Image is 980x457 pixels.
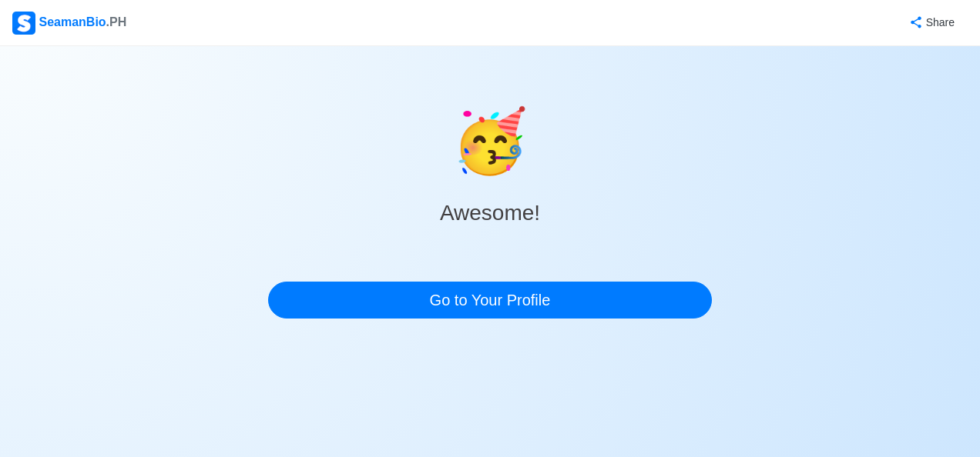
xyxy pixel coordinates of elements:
[106,15,127,28] span: .PH
[268,282,712,319] a: Go to Your Profile
[12,12,126,35] div: SeamanBio
[12,12,35,35] img: Logo
[451,95,529,188] span: celebrate
[440,200,540,226] h3: Awesome!
[894,8,968,38] button: Share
